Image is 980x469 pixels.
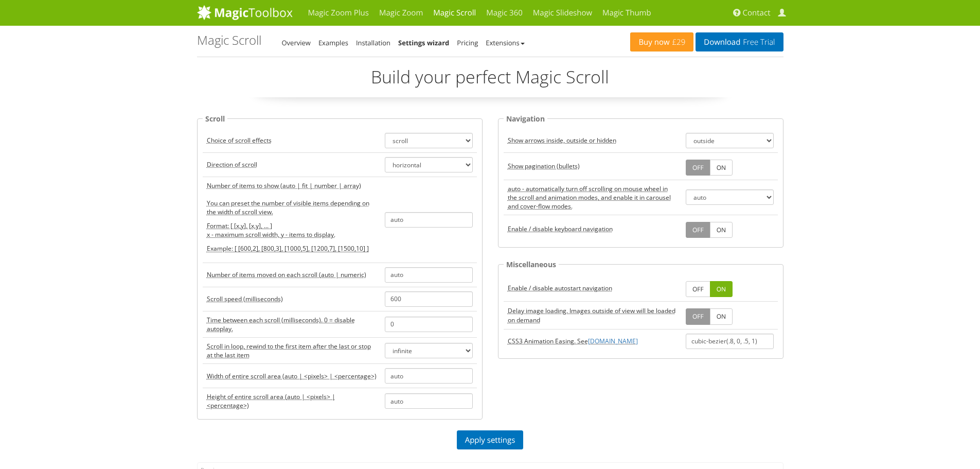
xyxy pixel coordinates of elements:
p: You can preset the number of visible items depending on the width of scroll view. [207,199,377,216]
span: £29 [670,38,686,46]
acronym: orientation, default: horizontal [207,160,257,169]
a: OFF [686,281,710,297]
a: ON [710,222,733,238]
acronym: arrows, default: outside [508,136,616,145]
a: OFF [686,308,710,324]
acronym: loop, default: infinite [207,342,377,359]
acronym: autoplay, default: 0 [207,316,377,333]
a: ON [710,281,733,297]
a: Buy now£29 [630,32,693,51]
a: OFF [686,222,710,238]
acronym: height, default: auto [207,392,377,410]
a: DownloadFree Trial [696,32,783,51]
acronym: width, default: auto [207,372,377,380]
acronym: scrollOnWheel, default: auto [508,184,678,211]
acronym: easing, default: cubic-bezier(.8, 0, .5, 1) [508,337,638,345]
acronym: lazyLoad, default: false [508,306,678,324]
a: Apply settings [457,430,524,449]
legend: Scroll [203,113,227,125]
p: Build your perfect Magic Scroll [197,65,783,97]
p: Format: [ [x,y], [x,y], ... ] x - maximum scroll width, y - items to display. [207,221,377,239]
span: Contact [743,8,771,18]
a: Examples [318,38,348,47]
h1: Magic Scroll [197,33,261,47]
a: OFF [686,160,710,176]
acronym: step, default: auto [207,270,366,279]
acronym: keyboard, default: false [508,224,613,233]
a: Overview [282,38,311,47]
acronym: speed, default: 600 [207,294,283,303]
acronym: items, default: auto [207,181,377,258]
acronym: autostart, default: true [508,284,612,292]
a: Extensions [486,38,524,47]
a: Pricing [457,38,478,47]
acronym: pagination, default: false [508,162,580,170]
legend: Navigation [504,113,547,125]
legend: Miscellaneous [504,258,559,270]
span: Free Trial [740,38,775,46]
a: ON [710,160,733,176]
a: Installation [356,38,390,47]
a: [DOMAIN_NAME] [588,337,638,345]
p: Example: [ [600,2], [800,3], [1000,5], [1200,7], [1500,10] ] [207,244,377,253]
img: MagicToolbox.com - Image tools for your website [197,5,293,20]
a: ON [710,308,733,324]
acronym: mode, default: scroll [207,136,272,145]
a: Settings wizard [398,38,449,47]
